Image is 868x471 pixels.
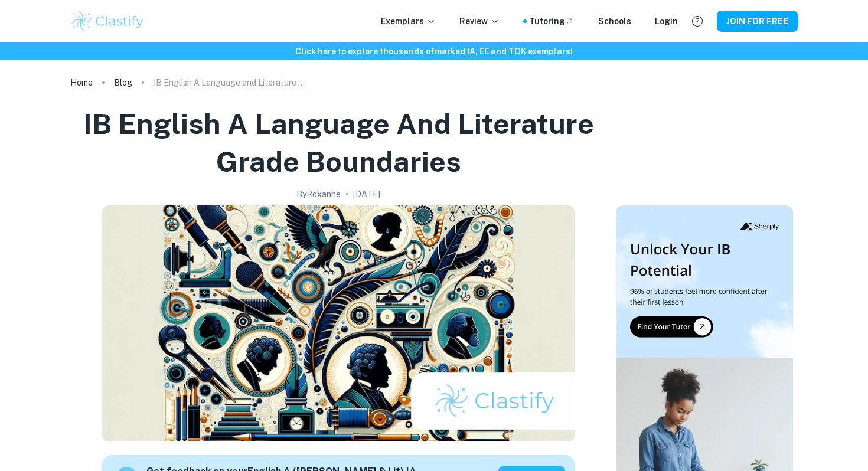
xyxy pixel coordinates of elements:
p: Review [459,15,500,28]
a: Blog [114,74,132,91]
p: IB English A Language and Literature Grade Boundaries [154,76,307,89]
img: Clastify logo [70,9,145,33]
button: JOIN FOR FREE [717,11,798,32]
h2: [DATE] [353,188,380,201]
a: Login [655,15,678,28]
p: • [345,188,348,201]
p: Exemplars [381,15,436,28]
button: Help and Feedback [687,11,707,31]
h2: By Roxanne [296,188,341,201]
img: IB English A Language and Literature Grade Boundaries cover image [102,205,575,441]
a: Home [70,74,93,91]
h6: Click here to explore thousands of marked IA, EE and TOK exemplars ! [2,45,866,58]
a: Tutoring [529,15,575,28]
a: Schools [598,15,631,28]
h1: IB English A Language and Literature Grade Boundaries [75,105,602,181]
